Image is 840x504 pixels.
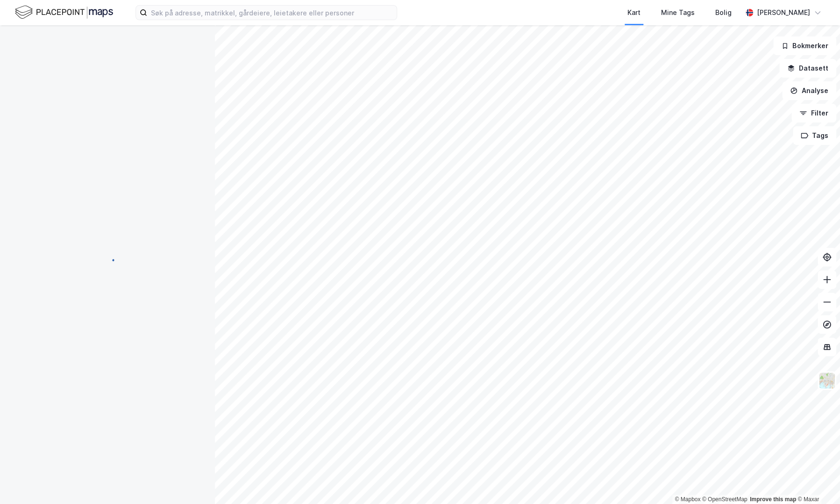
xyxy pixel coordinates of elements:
[147,6,397,20] input: Søk på adresse, matrikkel, gårdeiere, leietakere eller personer
[793,126,836,145] button: Tags
[702,496,747,503] a: OpenStreetMap
[627,7,641,18] div: Kart
[791,104,836,122] button: Filter
[793,459,840,504] div: Kontrollprogram for chat
[818,372,836,389] img: Z
[782,81,836,100] button: Analyse
[100,252,115,266] img: spinner.a6d8c91a73a9ac5275cf975e30b51cfb.svg
[715,7,732,18] div: Bolig
[661,7,695,18] div: Mine Tags
[793,459,840,504] iframe: Chat Widget
[757,7,810,18] div: [PERSON_NAME]
[773,36,836,55] button: Bokmerker
[15,4,113,21] img: logo.f888ab2527a4732fd821a326f86c7f29.svg
[779,59,836,78] button: Datasett
[675,496,700,503] a: Mapbox
[750,496,796,503] a: Improve this map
